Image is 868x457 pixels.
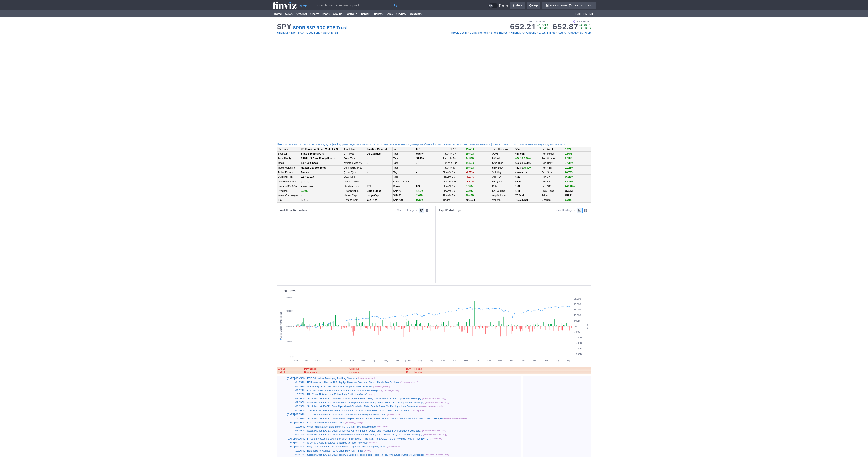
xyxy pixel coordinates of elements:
[574,314,581,316] tspan: 10.00B
[384,10,395,17] a: Forex
[492,152,515,156] td: AUM
[442,161,465,165] td: Return% 10Y
[442,156,465,161] td: Return% 5Y
[515,162,531,164] b: 652.21 0.00%
[492,147,515,152] td: Total Holdings
[286,310,294,312] tspan: 600.00B
[443,143,449,146] a: UPRO
[304,143,308,146] a: RSP
[449,143,454,146] a: VOO
[323,30,329,35] a: USA
[492,189,515,193] td: Rel Volume
[383,143,388,146] a: THIR
[565,152,572,155] span: 2.56%
[466,189,473,192] span: 7.69%
[277,365,432,367] img: nic2x2.gif
[277,147,300,152] td: Category
[515,166,531,169] b: 481.80
[460,143,463,146] a: IVV
[574,308,581,311] tspan: 15.00B
[307,429,421,432] a: Stock Market [DATE]: Dow Falls Ahead Of Key Inflation Data; Tesla Touches Buy Point (Live Coverage)
[482,143,488,146] a: BBUS
[367,185,371,187] b: ETF
[442,184,465,189] td: Flows% 1Y
[416,199,423,201] span: 9.39%
[416,194,423,197] span: 2.67%
[527,2,540,9] a: Help
[540,143,544,146] a: QID
[552,23,578,30] strong: 652.87
[301,175,315,178] b: 7.17 (1.10%)
[367,148,387,150] b: Equities (Stocks)
[524,30,526,35] span: •
[515,189,520,192] b: 1.11
[343,156,366,161] td: Bond Type
[278,185,297,187] a: Dividend Gr. 3/5Y
[556,30,557,35] span: •
[541,170,564,174] td: Perf Year
[343,193,366,198] td: Market Cap
[558,30,578,35] a: Add to Portfolio
[367,157,368,160] b: -
[565,194,573,197] b: 652.21
[589,26,591,30] span: %
[277,170,300,174] td: Active/Passive
[321,10,331,17] a: Maps
[510,2,525,9] a: Alerts
[401,143,418,146] a: [PERSON_NAME]
[515,194,524,197] b: 70.44M
[466,171,474,174] span: -0.97%
[416,162,417,164] b: -
[307,401,424,404] a: Stock Market [DATE]: Dow Wavers On Surprise Inflation Data; Oracle Soars On Earnings (Live Coverage)
[277,152,300,156] td: Sponsor
[393,189,416,193] td: SMA20
[544,143,551,146] a: SQQQ
[280,288,296,297] span: Fund Flows
[393,184,416,189] td: Region
[344,10,359,17] a: Portfolio
[277,193,300,198] td: Inverse/Leveraged
[416,189,423,192] span: 1.15%
[315,143,318,146] a: VV
[366,143,371,146] a: TSPY
[541,156,564,161] td: Perf Quarter
[574,325,578,327] tspan: 0.00
[307,389,380,392] a: Falcon Finance Announced $FF and Community Sale on Buidlpad
[416,152,423,155] a: equity
[301,185,313,187] a: 7.31% 4.69%
[331,10,344,17] a: Groups
[393,193,416,198] td: SMA50
[416,166,417,169] b: -
[307,381,399,384] a: ETF Investors Pile Into U.S. Equity Giants as Bond and Sector Funds See Outflows
[541,152,564,156] td: Perf Month
[318,143,323,146] a: ITOT
[492,193,515,198] td: Avg Volume
[301,194,302,197] b: -
[492,175,515,179] td: ATR (14)
[367,166,368,169] b: -
[307,393,368,396] a: PPI Cools Notably: Is a 50 bps Rate Cut in the Works?
[575,10,595,17] span: [DATE] 9:17 PM ET
[393,152,416,156] td: Tags
[442,170,465,174] td: Flows% 1M
[442,147,465,152] td: Return% 1Y
[565,185,575,187] span: 240.10%
[279,339,282,340] tspan: ●
[536,30,538,35] span: •
[416,148,421,150] b: U.S.
[277,161,300,165] td: Index
[442,189,465,193] td: Flows% 3Y
[581,26,588,30] span: 0.10
[539,26,546,30] span: 0.29
[301,180,309,183] a: [DATE]
[515,199,528,201] b: 78,034,329
[331,30,338,35] a: NYSE
[280,208,309,213] div: Holdings Breakdown
[307,441,368,444] a: Silver and Gold Break Out-3 Names to Ride The Wave
[307,437,429,440] a: If You'd Invested $1,000 in the SPDR S&P 500 ETF Trust (SPY) [DATE], Here's How Much You'd Have [...
[491,30,508,35] a: Short Interest
[565,189,573,192] b: 650.33
[307,449,363,452] a: BLS Jobs for August: +22K, Unemployment +4.3%
[277,156,300,161] td: Fund Family
[442,152,465,156] td: Return% 3Y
